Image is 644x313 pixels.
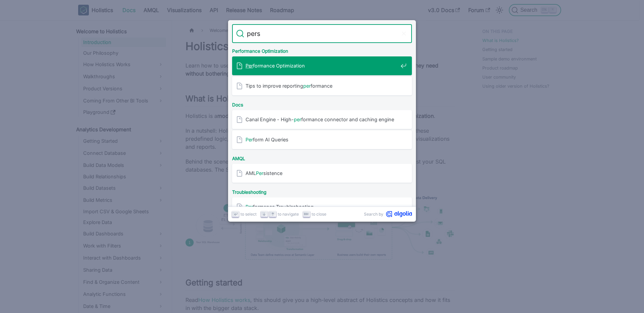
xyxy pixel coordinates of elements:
[246,116,398,123] span: Canal Engine - High- formance connector and caching engine
[246,137,253,142] mark: Per
[246,204,398,210] span: formance Troubleshooting
[231,97,413,110] div: Docs
[232,130,412,149] a: Perform AI Queries
[303,83,311,89] mark: per
[386,211,412,217] svg: Algolia
[244,24,400,43] input: Search docs
[240,211,257,217] span: to select
[364,211,412,217] a: Search byAlgolia
[246,62,398,69] span: formance Optimization
[312,211,326,217] span: to close
[232,110,412,129] a: Canal Engine - High-performance connector and caching engine
[246,204,253,210] mark: Per
[246,83,398,89] span: Tips to improve reporting formance
[232,164,412,183] a: AMLPersistence
[294,117,301,122] mark: per
[232,197,412,216] a: Performance Troubleshooting
[364,211,383,217] span: Search by
[262,212,267,217] svg: Arrow down
[246,63,253,69] mark: Per
[246,170,398,176] span: AML sistence
[232,77,412,95] a: Tips to improve reportingperformance
[246,136,398,143] span: form AI Queries
[233,212,238,217] svg: Enter key
[400,30,408,38] button: Clear the query
[256,170,263,176] mark: Per
[278,211,299,217] span: to navigate
[304,212,309,217] svg: Escape key
[231,184,413,197] div: Troubleshooting
[231,150,413,164] div: AMQL
[231,43,413,56] div: Performance Optimization
[270,212,275,217] svg: Arrow up
[232,56,412,75] a: Performance Optimization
